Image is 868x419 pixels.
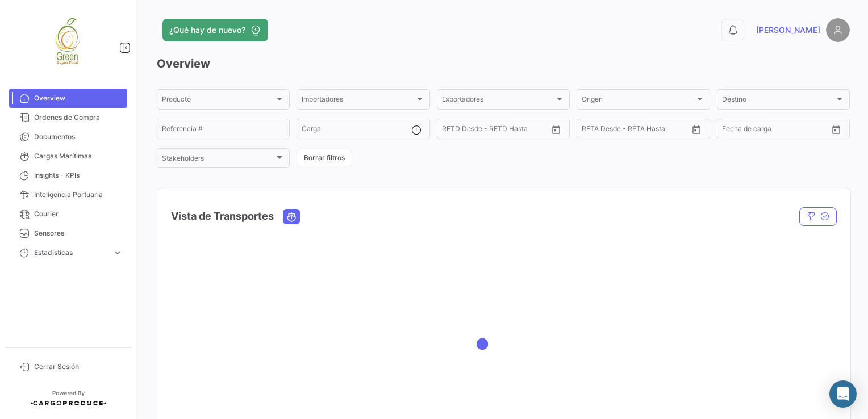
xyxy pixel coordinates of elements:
button: ¿Qué hay de nuevo? [162,19,268,41]
span: expand_more [112,248,123,258]
a: Courier [9,204,127,224]
button: Open calendar [688,121,705,138]
div: Abrir Intercom Messenger [829,380,857,408]
input: Hasta [610,127,661,135]
span: ¿Qué hay de nuevo? [169,24,245,36]
span: Sensores [34,228,123,238]
button: Open calendar [548,121,565,138]
span: Cerrar Sesión [34,362,123,372]
span: Destino [722,97,834,105]
span: Producto [162,97,274,105]
a: Inteligencia Portuaria [9,185,127,204]
button: Ocean [283,209,299,224]
a: Documentos [9,127,127,146]
span: Documentos [34,132,123,142]
a: Sensores [9,224,127,243]
h4: Vista de Transportes [171,208,274,224]
span: Inteligencia Portuaria [34,190,123,200]
img: placeholder-user.png [826,18,850,42]
a: Overview [9,89,127,108]
span: Estadísticas [34,248,108,258]
span: Órdenes de Compra [34,112,123,123]
span: Overview [34,93,123,103]
img: 82d34080-0056-4c5d-9242-5a2d203e083a.jpeg [40,14,97,70]
h3: Overview [157,56,850,72]
input: Desde [442,127,462,135]
span: Cargas Marítimas [34,151,123,161]
input: Desde [582,127,602,135]
span: Exportadores [442,97,554,105]
span: Origen [582,97,694,105]
a: Insights - KPIs [9,166,127,185]
span: Stakeholders [162,156,274,164]
span: Importadores [302,97,414,105]
input: Hasta [750,127,801,135]
input: Desde [722,127,742,135]
span: Courier [34,209,123,219]
span: [PERSON_NAME] [756,24,820,36]
a: Cargas Marítimas [9,146,127,166]
a: Órdenes de Compra [9,108,127,127]
span: Insights - KPIs [34,170,123,181]
button: Borrar filtros [297,149,352,167]
input: Hasta [470,127,521,135]
button: Open calendar [828,121,845,138]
